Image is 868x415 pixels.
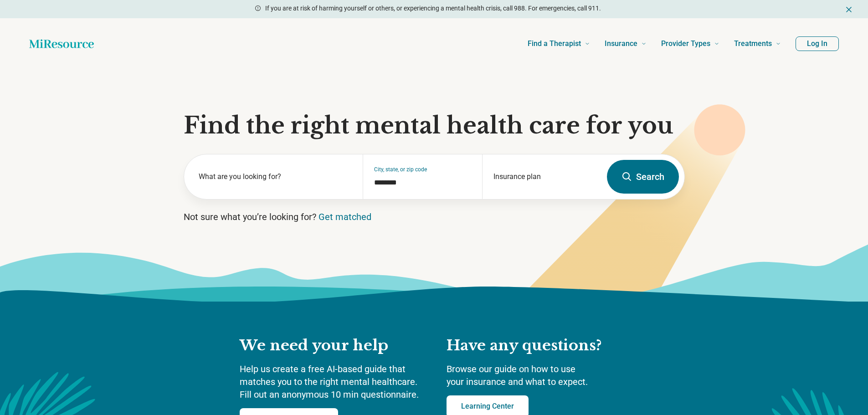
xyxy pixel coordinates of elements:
[607,160,679,194] button: Search
[605,37,637,50] span: Insurance
[734,26,781,62] a: Treatments
[796,36,839,51] button: Log In
[661,37,710,50] span: Provider Types
[184,112,685,139] h1: Find the right mental health care for you
[265,4,601,13] p: If you are at risk of harming yourself or others, or experiencing a mental health crisis, call 98...
[318,211,371,222] a: Get matched
[447,336,629,355] h2: Have any questions?
[605,26,647,62] a: Insurance
[528,26,590,62] a: Find a Therapist
[240,363,428,401] p: Help us create a free AI-based guide that matches you to the right mental healthcare. Fill out an...
[734,37,772,50] span: Treatments
[447,363,629,388] p: Browse our guide on how to use your insurance and what to expect.
[199,171,352,182] label: What are you looking for?
[528,37,581,50] span: Find a Therapist
[29,35,94,53] a: Home page
[661,26,719,62] a: Provider Types
[844,4,853,15] button: Dismiss
[184,210,685,223] p: Not sure what you’re looking for?
[240,336,428,355] h2: We need your help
